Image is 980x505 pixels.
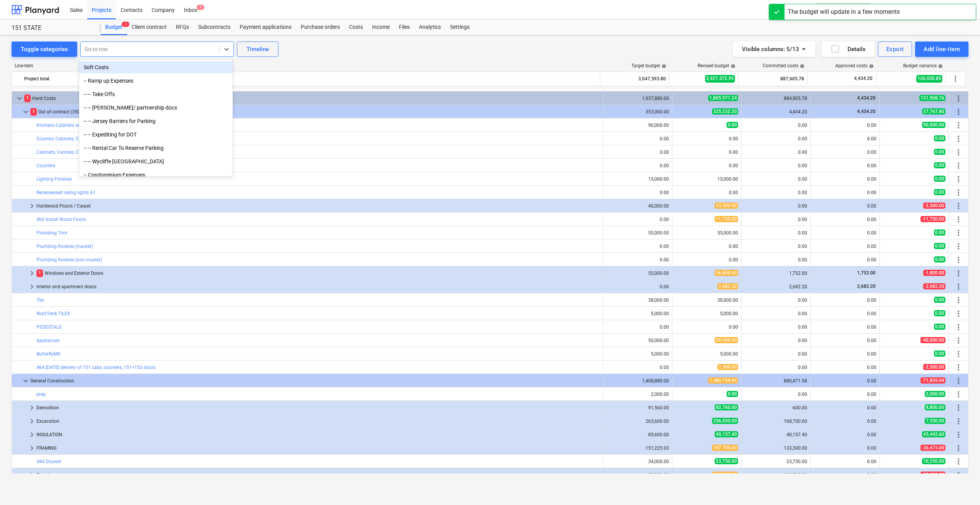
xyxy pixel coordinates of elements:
div: Visible columns : 5/13 [742,44,806,54]
span: help [660,64,666,68]
div: 0.00 [814,176,876,182]
span: 0.00 [934,310,945,316]
div: 0.00 [606,136,669,141]
div: 0.00 [814,311,876,316]
div: 91,560.00 [606,405,669,410]
span: More actions [954,363,963,372]
div: 0.00 [606,217,669,222]
div: 0.00 [814,136,876,141]
div: 0.00 [745,136,807,141]
div: Target budget [631,63,666,68]
div: Soft Costs [79,61,233,73]
div: Hard Costs [24,92,600,105]
a: Kitchens Cabinets and Counters [36,123,103,128]
span: keyboard_arrow_right [27,403,36,412]
div: 0.00 [675,190,738,195]
div: 90,000.00 [606,123,669,128]
div: 0.00 [745,150,807,155]
div: -- -- Expediting for DOT [79,128,233,141]
span: 2,500.00 [717,364,738,370]
div: 0.00 [606,190,669,195]
span: 131,908.76 [919,95,945,101]
div: 0.00 [606,365,669,370]
span: keyboard_arrow_down [21,376,30,385]
a: Appliances [36,338,60,343]
div: 0.00 [814,432,876,437]
div: 85,600.00 [606,432,669,437]
a: Cabinets, Vanities, Closets [36,150,91,155]
div: -- -- [PERSON_NAME]/ partnership docs [79,101,233,114]
span: More actions [954,215,963,224]
a: Payment applications [235,20,296,35]
a: Subcontracts [194,20,235,35]
div: 0.00 [814,365,876,370]
div: 0.00 [606,324,669,330]
a: prep [36,392,46,397]
div: Settings [445,20,474,35]
div: Client contract [127,20,171,35]
span: 56,800.00 [715,270,738,276]
div: 108,500.00 [745,472,807,478]
div: Approved costs [835,63,874,68]
span: 0.00 [727,122,738,128]
div: 15,000.00 [675,176,738,182]
div: 0.00 [814,472,876,478]
div: -- -- Jersey Barriers for Parking [79,115,233,127]
span: More actions [954,282,963,291]
a: PEDESTALS [36,324,61,330]
div: 0.00 [606,163,669,168]
div: Project total [24,73,597,85]
div: Budget [101,20,127,35]
div: Electric [36,469,600,481]
a: #44 Drywall [36,459,61,464]
div: 0.00 [814,217,876,222]
div: -- -- Larry Beckler/ partnership docs [79,101,233,114]
div: 5,000.00 [606,351,669,357]
span: More actions [954,269,963,278]
span: More actions [954,417,963,426]
span: keyboard_arrow_right [27,269,36,278]
a: #64 [DATE] delivery of 151 cabs, counters, 151+153 doors [36,365,156,370]
div: -- -- Wycliffe [GEOGRAPHIC_DATA] [79,155,233,168]
div: 40,157.40 [745,432,807,437]
div: 0.00 [606,150,669,155]
span: 43,500.00 [715,203,738,209]
div: 151 STATE [12,24,91,32]
div: 0.00 [745,392,807,397]
div: 0.00 [814,378,876,384]
a: Costs [344,20,367,35]
button: Visible columns:5/13 [733,42,815,57]
div: Toggle categories [21,44,68,54]
span: 0.00 [934,324,945,330]
span: 256,050.00 [712,418,738,424]
div: 0.00 [675,136,738,141]
span: keyboard_arrow_down [15,94,24,103]
span: -1,800.00 [923,270,945,276]
iframe: Chat Widget [942,468,980,505]
div: -- Condominium Expenses [79,169,233,181]
span: More actions [954,430,963,439]
span: More actions [954,296,963,305]
button: Toggle categories [12,42,77,57]
div: 0.00 [814,257,876,262]
div: 0.00 [814,445,876,451]
span: keyboard_arrow_right [27,417,36,426]
div: 133,300.00 [745,445,807,451]
span: 0.00 [727,391,738,397]
span: -22,500.00 [920,472,945,478]
div: -- Ramp up Expenses [79,75,233,87]
span: help [937,64,943,68]
button: Timeline [237,42,278,57]
a: Counters [36,163,55,168]
a: ButterflyMX [36,351,61,357]
div: 0.00 [675,163,738,168]
span: More actions [954,457,963,466]
div: 0.00 [814,190,876,195]
span: 1 [30,108,37,115]
span: More actions [954,107,963,116]
span: keyboard_arrow_right [27,444,36,453]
